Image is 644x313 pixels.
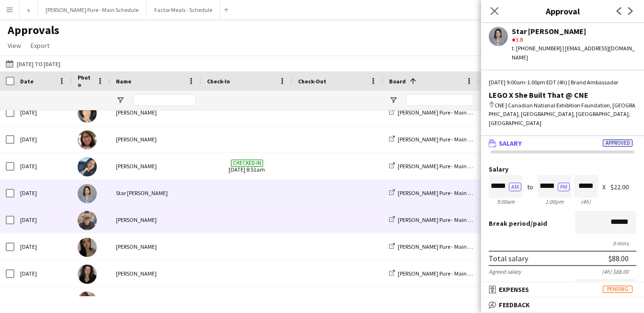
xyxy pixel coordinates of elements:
[481,136,644,151] mat-expansion-panel-header: SalaryApproved
[78,265,97,284] img: Emily Callaghan
[389,136,491,143] a: [PERSON_NAME] Pure - Main Schedule
[603,139,632,147] span: Approved
[31,41,49,50] span: Export
[78,184,97,203] img: Star Rafiee Bandary
[14,180,72,206] div: [DATE]
[78,130,97,150] img: Shakira Vawda
[389,270,491,277] a: [PERSON_NAME] Pure - Main Schedule
[481,282,644,297] mat-expansion-panel-header: ExpensesPending
[78,157,97,176] img: Shubhanshi Sood
[389,162,491,170] a: [PERSON_NAME] Pure - Main Schedule
[489,219,547,228] label: /paid
[14,233,72,260] div: [DATE]
[499,285,529,294] span: Expenses
[489,268,521,275] div: Agreed salary
[538,198,571,205] div: 1:00pm
[110,99,201,126] div: [PERSON_NAME]
[389,243,491,250] a: [PERSON_NAME] Pure - Main Schedule
[389,96,398,104] button: Open Filter Menu
[512,44,636,61] div: t. [PHONE_NUMBER] | [EMAIL_ADDRESS][DOMAIN_NAME]
[489,78,636,87] div: [DATE] 9:00am-1:00pm EDT (4h) | Brand Ambassador
[512,35,636,44] div: 3.8
[489,101,636,128] div: CNE | Canadian National Exhibition Foundation, [GEOGRAPHIC_DATA], [GEOGRAPHIC_DATA], [GEOGRAPHIC_...
[14,153,72,179] div: [DATE]
[512,27,636,35] div: Star [PERSON_NAME]
[27,39,53,52] a: Export
[14,99,72,126] div: [DATE]
[603,286,632,293] span: Pending
[574,198,598,205] div: 4h
[147,0,220,19] button: Factor Meals - Schedule
[489,240,636,247] div: 0 mins
[398,243,491,250] span: [PERSON_NAME] Pure - Main Schedule
[78,238,97,257] img: Sarah Nuri
[398,136,491,143] span: [PERSON_NAME] Pure - Main Schedule
[14,126,72,152] div: [DATE]
[389,109,491,116] a: [PERSON_NAME] Pure - Main Schedule
[481,5,644,17] h3: Approval
[602,184,606,191] div: X
[509,183,521,191] button: AM
[207,153,287,179] span: [DATE] 8:51am
[499,139,522,148] span: Salary
[4,39,25,52] a: View
[527,184,533,191] div: to
[602,268,636,275] div: (4h) $88.00
[398,270,491,277] span: [PERSON_NAME] Pure - Main Schedule
[38,0,147,19] button: [PERSON_NAME] Pure - Main Schedule
[389,78,406,85] span: Board
[398,216,491,223] span: [PERSON_NAME] Pure - Main Schedule
[231,160,263,167] span: Checked-in
[110,207,201,233] div: [PERSON_NAME]
[558,183,570,191] button: PM
[14,260,72,287] div: [DATE]
[110,260,201,287] div: [PERSON_NAME]
[398,189,491,197] span: [PERSON_NAME] Pure - Main Schedule
[116,78,131,85] span: Name
[389,189,491,197] a: [PERSON_NAME] Pure - Main Schedule
[398,109,491,116] span: [PERSON_NAME] Pure - Main Schedule
[489,198,522,205] div: 9:00am
[489,254,528,263] div: Total salary
[14,207,72,233] div: [DATE]
[489,166,636,173] label: Salary
[207,78,230,85] span: Check-In
[609,254,629,263] div: $88.00
[78,74,93,88] span: Photo
[116,96,125,104] button: Open Filter Menu
[110,233,201,260] div: [PERSON_NAME]
[78,211,97,230] img: Bridget Casey
[610,184,636,191] div: $22.00
[78,104,97,123] img: Melanie Marshall-Lazou
[133,94,195,106] input: Name Filter Input
[20,0,38,19] button: x
[110,153,201,179] div: [PERSON_NAME]
[489,91,636,99] div: LEGO X She Built That @ CNE
[110,126,201,152] div: [PERSON_NAME]
[110,180,201,206] div: Star [PERSON_NAME]
[4,58,62,70] button: [DATE] to [DATE]
[20,78,34,85] span: Date
[8,41,21,50] span: View
[406,94,473,106] input: Board Filter Input
[481,298,644,312] mat-expansion-panel-header: Feedback
[298,78,326,85] span: Check-Out
[398,162,491,170] span: [PERSON_NAME] Pure - Main Schedule
[499,301,530,309] span: Feedback
[389,216,491,223] a: [PERSON_NAME] Pure - Main Schedule
[78,291,97,311] img: Navpreet Kaur
[489,219,530,228] span: Break period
